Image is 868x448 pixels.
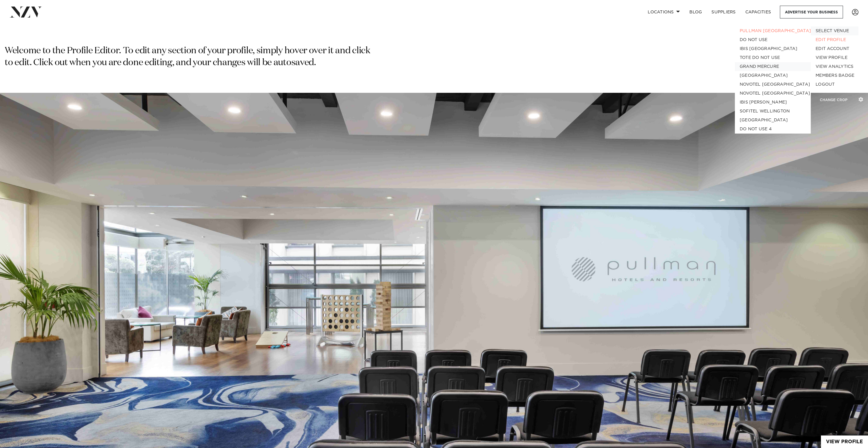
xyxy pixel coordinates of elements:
a: Locations [643,6,685,18]
a: SUPPLIERS [707,6,740,18]
a: [GEOGRAPHIC_DATA] [735,71,811,80]
a: Capacities [741,6,776,18]
p: Welcome to the Profile Editor. To edit any section of your profile, simply hover over it and clic... [5,45,373,69]
a: MEMBERS BADGE [811,71,858,80]
a: [GEOGRAPHIC_DATA] [735,116,811,125]
a: Grand Mercure [735,62,811,71]
a: Advertise your business [780,6,843,18]
a: View Profile [821,436,868,448]
img: nzv-logo.png [10,7,42,17]
a: DO NOT USE [735,35,811,44]
a: Pullman [GEOGRAPHIC_DATA] [735,26,811,35]
a: EDIT ACCOUNT [811,44,858,53]
a: VIEW ANALYTICS [811,62,858,71]
a: ibis [GEOGRAPHIC_DATA] [735,44,811,53]
button: CHANGE CROP [815,93,853,106]
a: do not use 4 [735,125,811,134]
a: Sofitel Wellington [735,107,811,116]
a: BLOG [685,6,707,18]
a: VIEW PROFILE [811,53,858,62]
a: EDIT PROFILE [811,35,858,44]
a: Novotel [GEOGRAPHIC_DATA] [735,89,811,98]
a: Novotel [GEOGRAPHIC_DATA] [735,80,811,89]
a: Tote DO NOT USE [735,53,811,62]
a: LOGOUT [811,80,858,89]
a: Ibis [PERSON_NAME] [735,98,811,107]
button: SELECT VENUE Pullman [GEOGRAPHIC_DATA] DO NOT USE ibis [GEOGRAPHIC_DATA] Tote DO NOT USE Grand Me... [811,26,858,35]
